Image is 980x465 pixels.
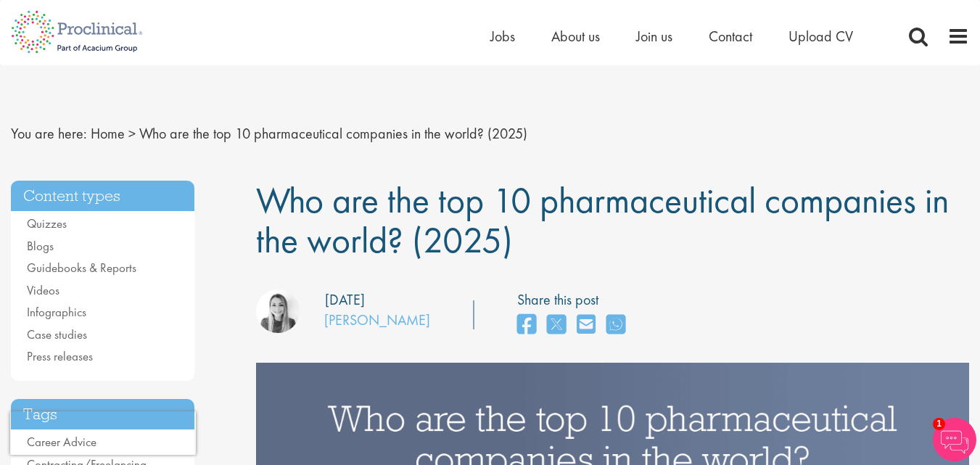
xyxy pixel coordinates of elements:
[10,411,196,455] iframe: reCAPTCHA
[91,124,125,143] a: breadcrumb link
[11,399,194,430] h3: Tags
[636,27,672,46] a: Join us
[517,289,633,310] label: Share this post
[11,124,87,143] span: You are here:
[547,310,566,341] a: share on twitter
[577,310,596,341] a: share on email
[27,282,59,298] a: Videos
[256,177,949,263] span: Who are the top 10 pharmaceutical companies in the world? (2025)
[27,238,54,254] a: Blogs
[788,27,853,46] a: Upload CV
[517,310,536,341] a: share on facebook
[933,418,945,430] span: 1
[933,418,976,461] img: Chatbot
[256,289,300,333] img: Hannah Burke
[128,124,136,143] span: >
[139,124,527,143] span: Who are the top 10 pharmaceutical companies in the world? (2025)
[27,348,93,364] a: Press releases
[27,215,67,231] a: Quizzes
[490,27,515,46] a: Jobs
[27,260,136,276] a: Guidebooks & Reports
[551,27,600,46] a: About us
[709,27,752,46] a: Contact
[27,304,86,320] a: Infographics
[606,310,625,341] a: share on whats app
[325,289,365,310] div: [DATE]
[27,326,87,342] a: Case studies
[11,181,194,212] h3: Content types
[324,310,430,329] a: [PERSON_NAME]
